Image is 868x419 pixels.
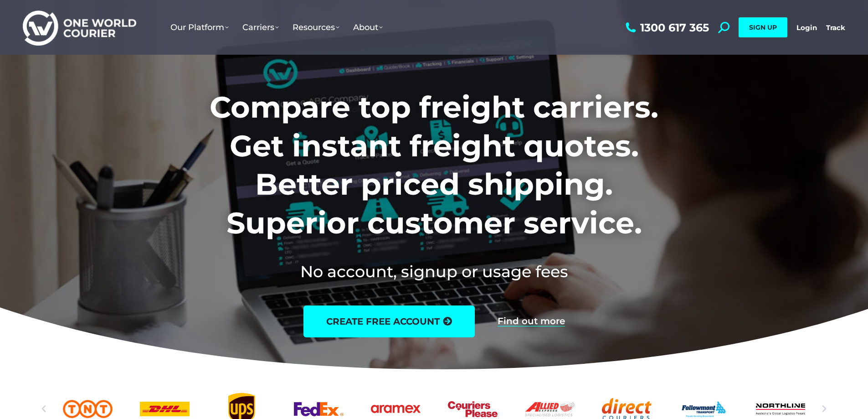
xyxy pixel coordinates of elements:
span: Resources [293,22,339,32]
a: Carriers [236,13,286,41]
span: SIGN UP [749,23,777,31]
a: 1300 617 365 [623,22,709,33]
span: About [353,22,383,32]
a: Our Platform [164,13,236,41]
h1: Compare top freight carriers. Get instant freight quotes. Better priced shipping. Superior custom... [149,88,719,242]
a: Login [796,23,817,32]
a: create free account [303,305,475,337]
a: SIGN UP [739,17,787,37]
a: Track [826,23,845,32]
img: One World Courier [23,9,136,46]
a: Find out more [498,316,565,326]
h2: No account, signup or usage fees [149,260,719,283]
span: Our Platform [170,22,229,32]
a: About [346,13,390,41]
a: Resources [286,13,346,41]
span: Carriers [242,22,279,32]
